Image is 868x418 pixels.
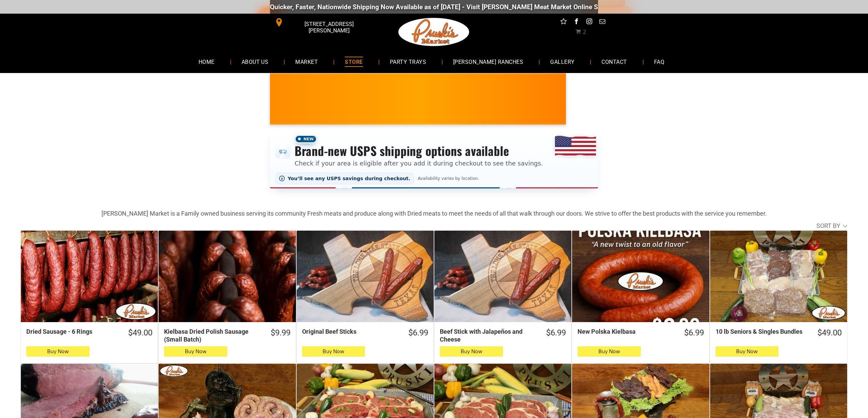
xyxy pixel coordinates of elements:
div: Beef Stick with Jalapeños and Cheese [440,328,533,344]
a: Kielbasa Dried Polish Sausage (Small Batch) [159,231,296,322]
span: [PERSON_NAME] MARKET [554,104,688,115]
button: Buy Now [440,346,503,357]
a: $6.99Original Beef Sticks [297,328,434,338]
a: [STREET_ADDRESS][PERSON_NAME] [270,17,375,28]
a: $49.0010 lb Seniors & Singles Bundles [710,328,847,338]
h3: Brand-new USPS shipping options available [295,143,543,158]
div: Quicker, Faster, Nationwide Shipping Now Available as of [DATE] - Visit [PERSON_NAME] Meat Market... [261,3,675,11]
a: $6.99Beef Stick with Jalapeños and Cheese [434,328,571,344]
span: New [295,135,317,143]
a: Beef Stick with Jalapeños and Cheese [434,231,571,322]
span: Buy Now [598,348,620,355]
div: New Polska Kielbasa [578,328,671,335]
a: FAQ [644,53,675,71]
div: Kielbasa Dried Polish Sausage (Small Batch) [164,328,258,344]
div: $6.99 [408,328,428,338]
a: $49.00Dried Sausage - 6 Rings [21,328,158,338]
div: $49.00 [817,328,842,338]
a: HOME [188,53,225,71]
a: instagram [585,17,594,28]
button: Buy Now [578,346,641,357]
a: ABOUT US [231,53,279,71]
a: email [598,17,607,28]
div: $6.99 [684,328,704,338]
span: Buy Now [736,348,758,355]
a: [PERSON_NAME] RANCHES [443,53,533,71]
a: Original Beef Sticks [297,231,434,322]
button: Buy Now [716,346,779,357]
span: Buy Now [47,348,69,355]
a: $6.99New Polska Kielbasa [572,328,709,338]
span: 2 [583,29,586,35]
a: CONTACT [591,53,637,71]
p: Check if your area is eligible after you add it during checkout to see the savings. [295,159,543,168]
a: MARKET [285,53,328,71]
a: 10 lb Seniors &amp; Singles Bundles [710,231,847,322]
a: GALLERY [540,53,585,71]
a: $9.99Kielbasa Dried Polish Sausage (Small Batch) [159,328,296,344]
div: $9.99 [271,328,290,338]
span: Buy Now [185,348,206,355]
a: facebook [572,17,581,28]
span: You’ll see any USPS savings during checkout. [288,176,410,181]
button: Buy Now [302,346,365,357]
strong: [PERSON_NAME] Market is a Family owned business serving its community Fresh meats and produce alo... [101,210,767,217]
a: STORE [335,53,373,71]
div: $6.99 [546,328,566,338]
div: $49.00 [128,328,152,338]
div: 10 lb Seniors & Singles Bundles [716,328,805,335]
a: Social network [559,17,568,28]
span: [STREET_ADDRESS][PERSON_NAME] [285,17,373,37]
div: Dried Sausage - 6 Rings [26,328,116,335]
button: Buy Now [26,346,90,357]
a: New Polska Kielbasa [572,231,709,322]
div: Original Beef Sticks [302,328,396,335]
button: Buy Now [164,346,227,357]
span: Buy Now [461,348,482,355]
div: Shipping options announcement [270,130,598,188]
img: Pruski-s+Market+HQ+Logo2-1920w.png [397,14,471,51]
span: Availability varies by location. [417,176,480,181]
span: Buy Now [323,348,344,355]
a: Dried Sausage - 6 Rings [21,231,158,322]
a: PARTY TRAYS [380,53,436,71]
